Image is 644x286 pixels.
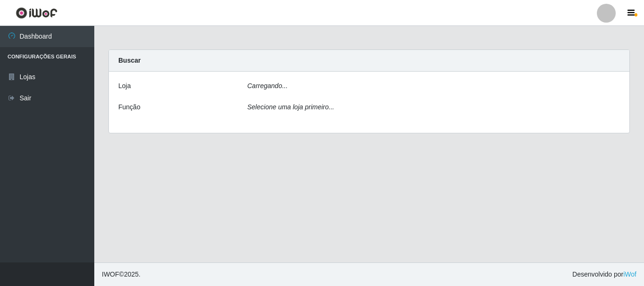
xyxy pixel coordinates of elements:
[572,270,636,279] span: Desenvolvido por
[102,270,119,278] span: IWOF
[16,7,58,19] img: CoreUI Logo
[118,57,140,64] strong: Buscar
[623,270,636,278] a: iWof
[248,82,288,90] i: Carregando...
[102,270,140,279] span: © 2025 .
[118,102,140,112] label: Função
[248,103,334,111] i: Selecione uma loja primeiro...
[118,81,131,91] label: Loja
